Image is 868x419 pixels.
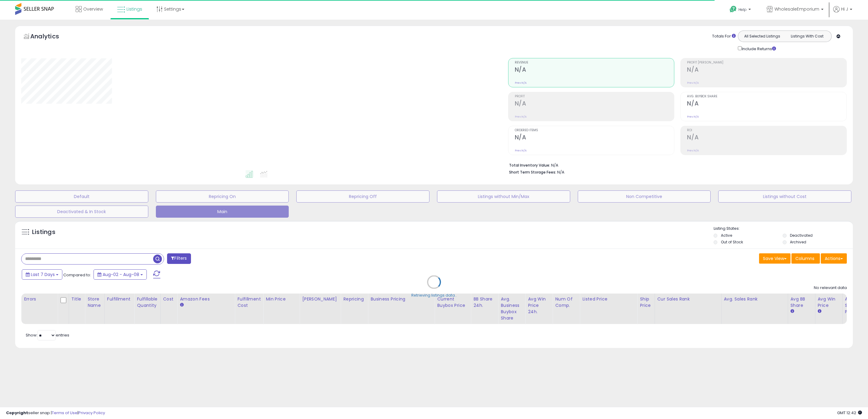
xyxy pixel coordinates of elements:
[687,66,847,74] h2: N/A
[509,170,556,175] b: Short Term Storage Fees:
[784,32,830,40] button: Listings With Cost
[740,32,785,40] button: All Selected Listings
[833,6,852,20] a: Hi J
[515,115,527,119] small: Prev: N/A
[687,100,847,108] h2: N/A
[15,190,148,203] button: Default
[729,5,737,13] i: Get Help
[738,7,747,12] span: Help
[557,169,564,175] span: N/A
[841,6,848,12] span: Hi J
[83,6,103,12] span: Overview
[515,100,674,108] h2: N/A
[515,95,674,98] span: Profit
[687,95,847,98] span: Avg. Buybox Share
[687,129,847,132] span: ROI
[774,6,819,12] span: WholesaleEmporium
[296,190,429,203] button: Repricing Off
[509,161,842,168] li: N/A
[515,134,674,142] h2: N/A
[687,81,699,85] small: Prev: N/A
[509,163,550,168] b: Total Inventory Value:
[687,149,699,152] small: Prev: N/A
[515,81,527,85] small: Prev: N/A
[515,149,527,152] small: Prev: N/A
[733,45,783,52] div: Include Returns
[30,32,71,42] h5: Analytics
[411,293,457,298] div: Retrieving listings data..
[687,115,699,119] small: Prev: N/A
[712,34,736,39] div: Totals For
[687,134,847,142] h2: N/A
[578,190,711,203] button: Non Competitive
[127,6,142,12] span: Listings
[687,61,847,64] span: Profit [PERSON_NAME]
[515,61,674,64] span: Revenue
[718,190,851,203] button: Listings without Cost
[15,206,148,218] button: Deactivated & In Stock
[725,1,757,20] a: Help
[515,129,674,132] span: Ordered Items
[437,190,570,203] button: Listings without Min/Max
[515,66,674,74] h2: N/A
[156,190,289,203] button: Repricing On
[156,206,289,218] button: Main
